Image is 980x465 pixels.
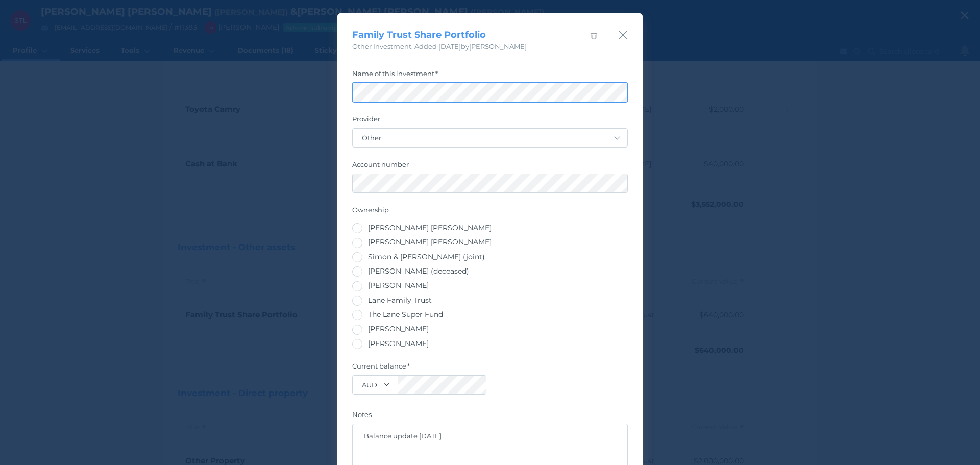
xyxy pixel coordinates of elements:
[352,42,527,51] span: Other Investment , Added [DATE] by [PERSON_NAME]
[368,281,429,290] span: [PERSON_NAME]
[368,310,443,319] span: The Lane Super Fund
[352,69,628,83] label: Name of this investment
[352,29,486,40] span: Family Trust Share Portfolio
[352,115,628,128] label: Provider
[352,410,628,424] label: Notes
[352,206,628,219] label: Ownership
[368,324,429,333] span: [PERSON_NAME]
[368,266,469,276] span: [PERSON_NAME] (deceased)
[352,362,486,375] label: Current balance
[368,223,492,232] span: [PERSON_NAME] [PERSON_NAME]
[618,28,628,42] button: Close
[352,160,628,174] label: Account number
[368,296,432,305] span: Lane Family Trust
[368,252,485,261] span: Simon & [PERSON_NAME] (joint)
[368,339,429,348] span: [PERSON_NAME]
[368,237,492,247] span: [PERSON_NAME] [PERSON_NAME]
